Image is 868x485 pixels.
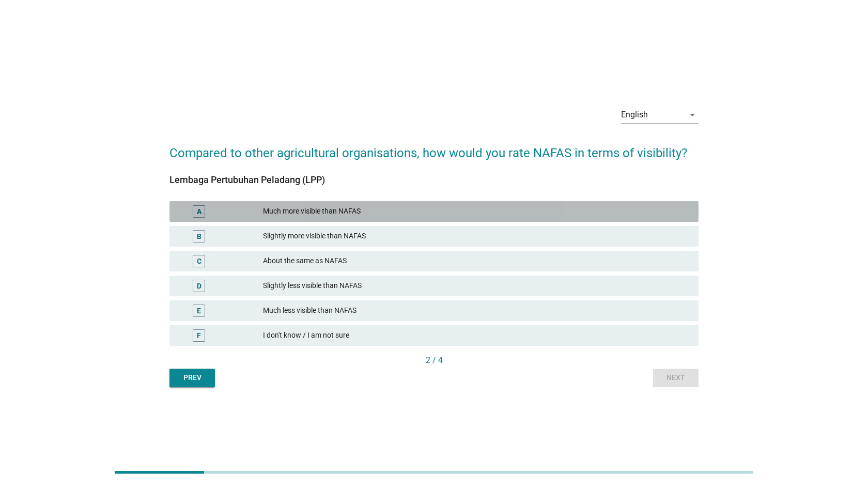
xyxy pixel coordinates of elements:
div: Slightly less visible than NAFAS [263,280,690,292]
div: Much less visible than NAFAS [263,305,690,317]
div: C [197,255,202,266]
div: D [197,280,202,291]
i: arrow_drop_down [686,109,699,121]
div: F [197,330,201,341]
div: About the same as NAFAS [263,255,690,267]
div: Prev [178,372,207,383]
div: E [197,305,201,316]
div: Lembaga Pertubuhan Peladang (LPP) [169,173,699,187]
div: English [621,110,648,119]
h2: Compared to other agricultural organisations, how would you rate NAFAS in terms of visibility? [169,133,699,162]
button: Prev [169,369,215,387]
div: Slightly more visible than NAFAS [263,230,690,242]
div: B [197,231,202,241]
div: Much more visible than NAFAS [263,205,690,218]
div: I don't know / I am not sure [263,329,690,342]
div: A [197,206,202,217]
div: 2 / 4 [169,354,699,367]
